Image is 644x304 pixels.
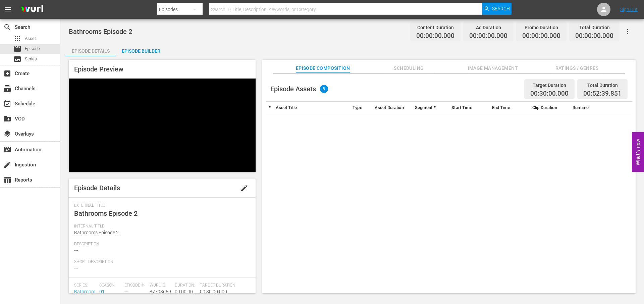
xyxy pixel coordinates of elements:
span: 00:00:00.000 [469,32,507,40]
span: Episode Composition [296,64,350,72]
span: Episode Details [74,184,120,192]
button: Search [482,3,512,15]
span: Bathrooms Episode 2 [74,230,119,235]
th: Runtime [570,102,610,114]
span: Wurl ID: [150,283,171,288]
span: Reports [3,176,11,184]
span: Duration: [175,283,197,288]
span: Season: [99,283,121,288]
button: Episode Details [65,43,116,56]
div: Episode Assets [270,85,328,93]
span: Description [74,242,247,247]
div: Ad Duration [469,23,507,32]
span: --- [124,289,128,294]
span: Series [13,55,21,63]
div: Total Duration [575,23,613,32]
span: Short Description [74,259,247,265]
img: ans4CAIJ8jUAAAAAAAAAAAAAAAAAAAAAAAAgQb4GAAAAAAAAAAAAAAAAAAAAAAAAJMjXAAAAAAAAAAAAAAAAAAAAAAAAgAT5G... [16,2,48,17]
span: Internal Title [74,224,247,229]
a: Sign Out [620,7,638,12]
span: Channels [3,85,11,93]
span: 00:30:00.000 [530,90,569,98]
span: Ingestion [3,161,11,169]
span: Image Management [468,64,518,72]
button: Open Feedback Widget [632,132,644,172]
div: Episode Builder [116,43,166,59]
th: Start Time [449,102,489,114]
div: Total Duration [583,81,622,90]
th: # [266,102,273,114]
span: 00:30:00.000 [200,289,227,294]
div: Promo Duration [522,23,560,32]
th: End Time [489,102,530,114]
th: Clip Duration [530,102,570,114]
span: 87793659 [150,289,171,294]
span: 00:52:39.851 [583,90,622,97]
button: Episode Builder [116,43,166,56]
span: Asset [13,35,21,43]
div: Content Duration [416,23,454,32]
span: Episode #: [124,283,146,288]
button: edit [236,180,252,196]
div: Episode Details [65,43,116,59]
span: Overlays [3,130,11,138]
span: External Title [74,203,247,208]
span: 00:00:00.000 [575,32,613,40]
span: Scheduling [384,64,434,72]
th: Segment # [412,102,449,114]
span: 8 [320,85,328,93]
div: Target Duration [530,81,569,90]
span: Bathrooms Episode 2 [69,28,132,36]
span: Ratings / Genres [552,64,602,72]
span: Search [492,3,510,15]
span: 00:00:00.000 [416,32,454,40]
span: edit [240,184,248,192]
th: Type [350,102,372,114]
span: Series: [74,283,96,288]
span: Search [3,23,11,31]
span: Create [3,69,11,78]
span: Schedule [3,100,11,108]
span: --- [74,248,78,253]
th: Asset Title [273,102,350,114]
th: Asset Duration [372,102,412,114]
span: Asset [25,35,36,42]
span: menu [4,5,12,13]
span: --- [74,265,78,271]
span: Target Duration: [200,283,247,288]
span: Episode Preview [74,65,123,73]
span: Bathrooms Episode 2 [74,209,138,217]
span: Episode [25,45,40,52]
a: 01 [99,289,105,294]
span: 00:00:00.000 [175,289,194,301]
span: 00:00:00.000 [522,32,560,40]
span: Episode [13,45,21,53]
span: Automation [3,146,11,154]
a: Bathrooms [74,289,95,301]
span: VOD [3,115,11,123]
span: Series [25,56,37,62]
